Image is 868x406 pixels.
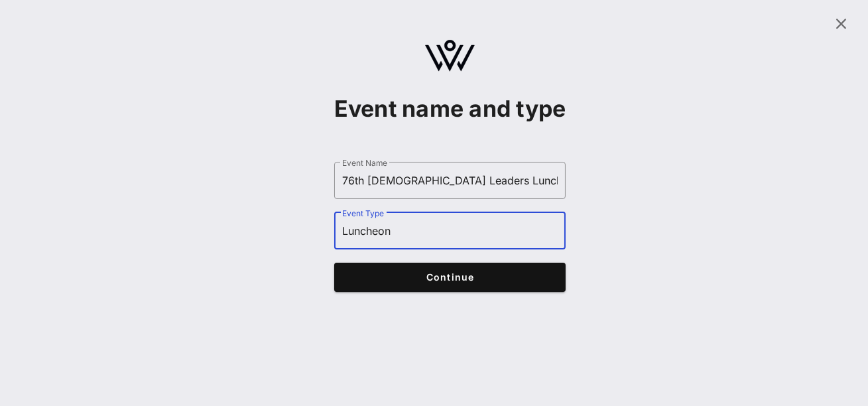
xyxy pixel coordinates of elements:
[425,40,475,72] img: logo.svg
[334,263,566,292] button: Continue
[347,271,553,283] span: Continue
[342,158,387,168] label: Event Name
[334,96,566,122] h1: Event name and type
[342,220,558,241] input: Event Type
[342,208,384,218] label: Event Type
